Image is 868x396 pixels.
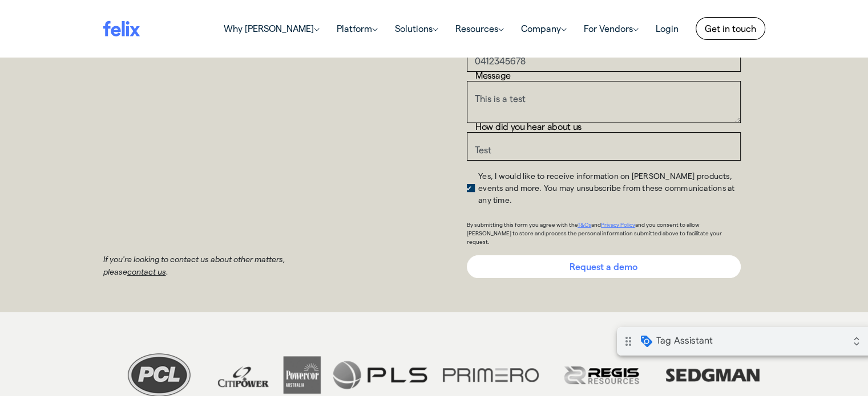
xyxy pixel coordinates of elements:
a: T&Cs [578,221,591,228]
span: Yes, I would like to receive information on [PERSON_NAME] products, events and more. You may unsu... [478,171,734,205]
span: By submitting this form you agree with the [467,221,578,228]
a: Privacy Policy [601,221,635,228]
a: contact us [127,267,166,276]
span: and [591,221,601,228]
p: If you're looking to contact us about other matters, please . [103,253,332,279]
a: Solutions [386,17,447,40]
textarea: This is a test [467,81,741,123]
a: Get in touch [696,17,765,40]
i: Collapse debug badge [228,3,251,26]
a: Why [PERSON_NAME] [215,17,328,40]
img: felix logo [103,21,140,36]
a: Platform [328,17,386,40]
input: Request a demo [467,255,741,278]
a: Resources [447,17,512,40]
a: Login [647,17,687,40]
a: Company [512,17,575,40]
a: For Vendors [575,17,647,40]
span: and you consent to allow [PERSON_NAME] to store and process the personal information submitted ab... [467,221,722,245]
span: Tag Assistant [39,7,96,19]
